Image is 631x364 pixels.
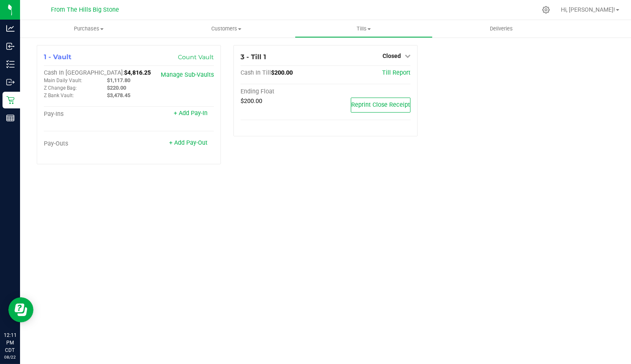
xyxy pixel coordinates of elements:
inline-svg: Reports [6,114,15,122]
span: Deliveries [479,25,524,33]
iframe: Resource center [8,297,33,322]
p: 12:11 PM CDT [4,331,16,354]
span: Hi, [PERSON_NAME]! [561,6,615,13]
span: Closed [383,53,401,59]
span: $3,478.45 [107,92,130,98]
span: Tills [295,25,432,33]
span: Reprint Close Receipt [351,101,410,108]
span: Z Change Bag: [44,85,77,91]
inline-svg: Analytics [6,24,15,33]
a: Deliveries [433,20,570,38]
p: 08/22 [4,354,16,360]
span: 1 - Vault [44,53,71,61]
inline-svg: Retail [6,96,15,104]
span: $200.00 [241,98,262,105]
span: Cash In Till [241,69,271,76]
span: $220.00 [107,85,126,91]
a: Till Report [382,69,411,76]
span: 3 - Till 1 [241,53,266,61]
button: Reprint Close Receipt [351,98,411,113]
span: $4,816.25 [124,69,151,76]
div: Pay-Outs [44,140,129,148]
span: Z Bank Vault: [44,93,74,98]
div: Manage settings [541,6,551,14]
a: Purchases [20,20,157,38]
span: Cash In [GEOGRAPHIC_DATA]: [44,69,124,76]
span: Customers [158,25,294,33]
span: From The Hills Big Stone [51,6,119,13]
div: Pay-Ins [44,110,129,118]
a: + Add Pay-In [174,110,208,117]
a: Count Vault [178,53,214,61]
div: Ending Float [241,88,326,95]
a: Manage Sub-Vaults [161,71,214,78]
inline-svg: Inbound [6,42,15,50]
span: Main Daily Vault: [44,78,82,83]
span: Purchases [20,25,157,33]
span: $200.00 [271,69,293,76]
a: Customers [157,20,295,38]
span: $1,117.80 [107,77,130,83]
inline-svg: Outbound [6,78,15,86]
a: + Add Pay-Out [169,139,208,146]
a: Tills [295,20,432,38]
inline-svg: Inventory [6,60,15,68]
